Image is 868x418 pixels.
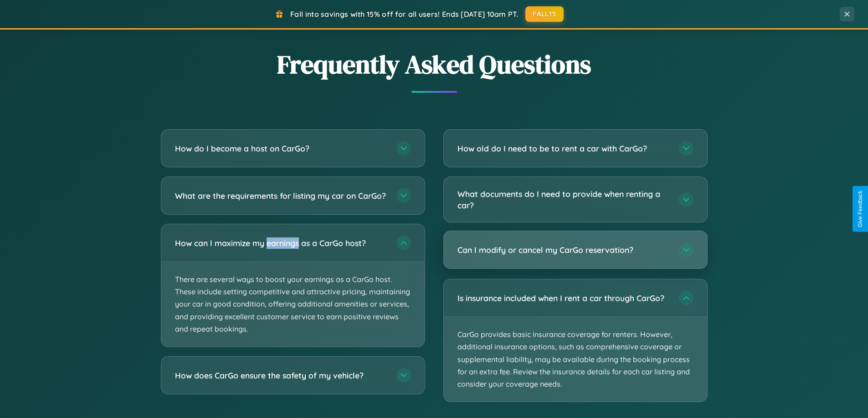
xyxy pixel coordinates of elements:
[857,191,863,227] div: Give Feedback
[175,237,387,249] h3: How can I maximize my earnings as a CarGo host?
[290,10,519,19] span: Fall into savings with 15% off for all users! Ends [DATE] 10am PT.
[525,6,564,22] button: FALL15
[457,143,670,154] h3: How old do I need to be to rent a car with CarGo?
[175,190,387,201] h3: What are the requirements for listing my car on CarGo?
[457,188,670,211] h3: What documents do I need to provide when renting a car?
[161,47,708,82] h2: Frequently Asked Questions
[175,143,387,154] h3: How do I become a host on CarGo?
[175,370,387,381] h3: How does CarGo ensure the safety of my vehicle?
[457,244,670,256] h3: Can I modify or cancel my CarGo reservation?
[444,317,707,402] p: CarGo provides basic insurance coverage for renters. However, additional insurance options, such ...
[161,262,425,347] p: There are several ways to boost your earnings as a CarGo host. These include setting competitive ...
[457,292,670,304] h3: Is insurance included when I rent a car through CarGo?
